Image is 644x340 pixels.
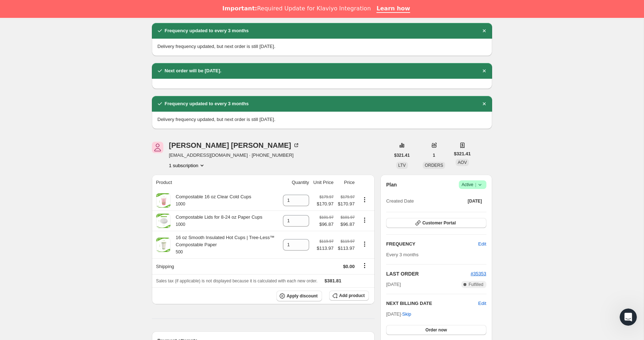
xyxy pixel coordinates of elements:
span: ORDERS [425,163,443,168]
button: Customer Portal [386,218,486,228]
span: Fulfilled [468,282,483,287]
span: Sales tax (if applicable) is not displayed because it is calculated with each new order. [156,278,318,283]
div: Required Update for Klaviyo Integration [222,5,371,12]
b: Important: [222,5,257,12]
span: $96.87 [319,221,333,228]
span: Jenna Elsayed [152,142,163,153]
span: LTV [398,163,406,168]
img: product img [156,214,170,228]
h2: NEXT BILLING DATE [386,300,478,307]
button: Edit [474,238,490,250]
span: $381.81 [325,278,341,283]
span: Order now [426,327,447,333]
button: Skip [398,309,415,320]
span: Apply discount [287,293,318,299]
span: Customer Portal [422,220,456,226]
th: Quantity [281,175,311,190]
button: [DATE] [463,196,486,206]
span: $0.00 [343,264,355,269]
button: Order now [386,325,486,335]
small: $179.97 [319,195,333,199]
small: 500 [176,249,183,254]
span: 1 [433,152,435,158]
span: Skip [402,311,411,318]
small: $101.97 [341,215,355,219]
button: #35353 [471,270,486,277]
button: Apply discount [277,291,322,301]
h2: Frequency updated to every 3 months [165,100,249,107]
p: Delivery frequency updated, but next order is still [DATE]. [158,116,486,123]
span: [DATE] [386,281,401,288]
span: [DATE] · [386,311,411,317]
button: Dismiss notification [479,99,489,109]
h2: Plan [386,181,397,188]
a: Learn how [376,5,410,13]
span: Created Date [386,198,414,205]
button: Product actions [359,240,370,248]
small: $119.97 [319,239,333,243]
div: [PERSON_NAME] [PERSON_NAME] [169,142,300,149]
span: $96.87 [338,221,355,228]
button: Product actions [359,196,370,204]
th: Price [336,175,357,190]
a: #35353 [471,271,486,276]
p: Delivery frequency updated, but next order is still [DATE]. [158,43,486,50]
h2: Next order will be [DATE]. [165,67,222,74]
h2: LAST ORDER [386,270,471,277]
button: $321.41 [390,150,414,160]
span: $170.97 [317,200,333,208]
img: product img [156,193,170,208]
small: $101.97 [319,215,333,219]
div: Compostable 16 oz Clear Cold Cups [170,193,251,208]
th: Unit Price [311,175,336,190]
span: $321.41 [394,152,410,158]
div: Compostable Lids for 8-24 oz Paper Cups [170,214,263,228]
button: Dismiss notification [479,66,489,76]
th: Shipping [152,258,281,274]
span: Every 3 months [386,252,418,257]
small: $119.97 [341,239,355,243]
button: 1 [428,150,439,160]
span: [DATE] [468,198,482,204]
button: Dismiss notification [479,26,489,36]
iframe: Intercom live chat [620,309,637,326]
span: $113.97 [317,245,333,252]
button: Product actions [169,162,206,169]
small: 1000 [176,222,186,227]
span: Active [462,181,484,188]
span: | [475,182,476,188]
button: Shipping actions [359,262,370,269]
th: Product [152,175,281,190]
span: [EMAIL_ADDRESS][DOMAIN_NAME] · [PHONE_NUMBER] [169,152,300,159]
span: Add product [339,293,365,298]
div: 16 oz Smooth Insulated Hot Cups | Tree-Less™ Compostable Paper [170,234,279,256]
img: product img [156,238,170,252]
small: $179.97 [341,195,355,199]
span: $321.41 [454,150,471,157]
span: AOV [458,160,467,165]
h2: Frequency updated to every 3 months [165,27,249,34]
button: Product actions [359,216,370,224]
h2: FREQUENCY [386,241,478,248]
span: Edit [478,241,486,248]
button: Add product [329,291,369,301]
span: $170.97 [338,200,355,208]
span: $113.97 [338,245,355,252]
small: 1000 [176,201,186,207]
button: Edit [478,300,486,307]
